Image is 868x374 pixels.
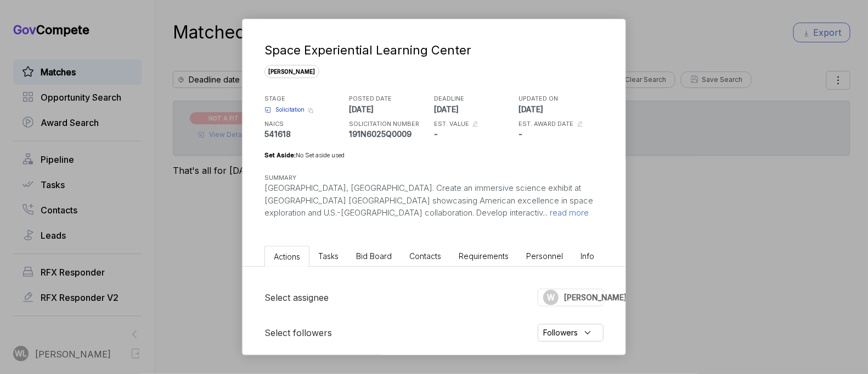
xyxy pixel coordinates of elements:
[356,251,392,261] span: Bid Board
[264,151,296,159] span: Set Aside:
[264,41,599,59] div: Space Experiential Learning Center
[526,251,563,261] span: Personnel
[264,128,347,140] p: 541618
[264,326,332,339] h5: Select followers
[275,106,305,114] span: Solicitation
[350,103,432,115] p: [DATE]
[350,119,432,129] h5: SOLICITATION NUMBER
[264,94,347,103] h5: STAGE
[580,251,594,261] span: Info
[264,65,319,78] span: [PERSON_NAME]
[274,252,300,261] span: Actions
[543,327,578,338] span: Followers
[519,119,574,129] h5: EST. AWARD DATE
[547,291,555,303] span: W
[434,119,469,129] h5: EST. VALUE
[350,128,432,140] p: 191N6025Q0009
[548,207,589,218] span: read more
[264,173,586,183] h5: SUMMARY
[264,119,347,129] h5: NAICS
[296,151,345,159] span: No Set aside used
[564,291,627,303] span: [PERSON_NAME]
[318,251,339,261] span: Tasks
[409,251,441,261] span: Contacts
[519,128,601,140] p: -
[519,94,601,103] h5: UPDATED ON
[264,106,305,114] a: Solicitation
[459,251,509,261] span: Requirements
[264,291,329,304] h5: Select assignee
[434,128,516,140] p: -
[350,94,432,103] h5: POSTED DATE
[434,94,516,103] h5: DEADLINE
[519,103,601,115] p: [DATE]
[264,182,604,219] p: [GEOGRAPHIC_DATA], [GEOGRAPHIC_DATA]. Create an immersive science exhibit at [GEOGRAPHIC_DATA] [G...
[434,103,516,115] p: [DATE]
